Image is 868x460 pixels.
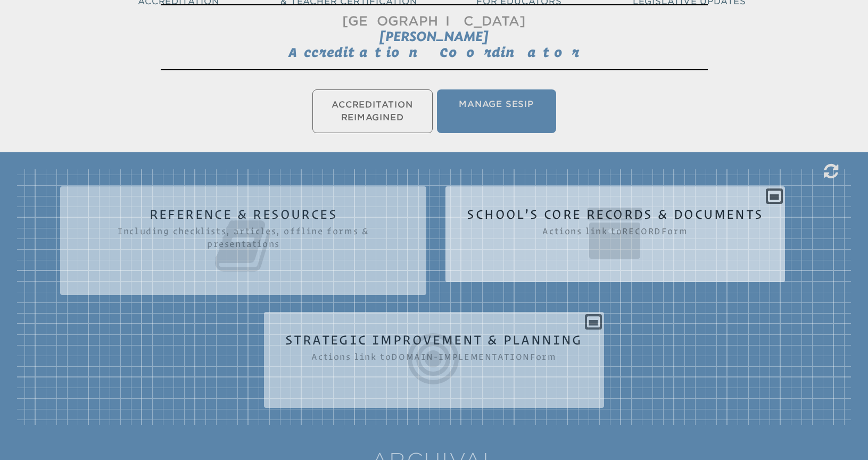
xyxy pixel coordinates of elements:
[285,333,583,389] h2: Strategic Improvement & Planning
[379,29,489,44] span: [PERSON_NAME]
[288,45,580,60] span: Accreditation Coordinator
[81,208,405,276] h2: Reference & Resources
[467,208,763,263] h2: School’s Core Records & Documents
[437,89,556,133] li: Manage SESIP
